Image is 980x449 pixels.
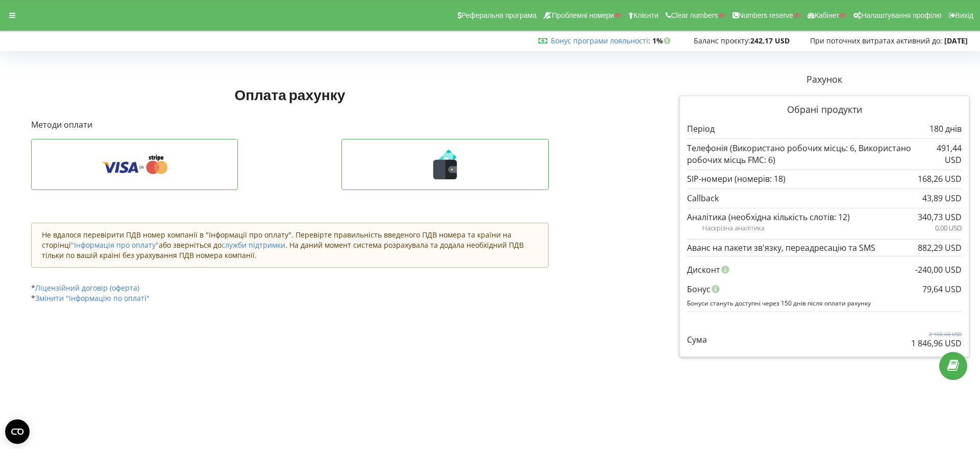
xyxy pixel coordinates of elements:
[71,240,159,250] a: "Інформація про оплату"
[911,330,962,338] p: 2 166,60 USD
[687,243,962,252] div: Аванс на пакети зв'язку, переадресацію та SMS
[652,36,673,45] strong: 1%
[687,334,707,346] p: Сума
[810,36,942,45] span: При поточних витратах активний до:
[750,36,790,45] strong: 242,17 USD
[687,193,719,204] p: Callback
[552,11,614,19] span: Проблемні номери
[955,11,973,19] span: Вихід
[35,283,139,293] a: Ліцензійний договір (оферта)
[687,299,962,308] p: Бонуси стануть доступні через 150 днів після оплати рахунку
[671,11,718,19] span: Clear numbers
[31,223,549,268] div: Не вдалося перевірити ПДВ номер компанії в "Інформації про оплату". Перевірте правильність введен...
[915,260,962,279] div: -240,00 USD
[815,11,840,19] span: Кабінет
[551,36,650,45] span: :
[633,11,658,19] span: Клієнти
[5,419,30,444] button: Open CMP widget
[31,85,549,104] h1: Оплата рахунку
[922,193,962,204] p: 43,89 USD
[929,123,962,135] p: 180 днів
[35,293,150,303] a: Змінити "Інформацію по оплаті"
[944,36,968,45] strong: [DATE]
[922,279,962,299] div: 79,64 USD
[935,223,962,233] p: 0,00 USD
[687,173,786,185] p: SIP-номери (номерів: 18)
[687,211,850,223] p: Аналітика (необхідна кількість слотів: 12)
[687,103,962,116] p: Обрані продукти
[687,279,962,299] div: Бонус
[861,11,941,19] span: Налаштування профілю
[687,143,928,166] p: Телефонія (Використано робочих місць: 6, Використано робочих місць FMC: 6)
[918,211,962,223] p: 340,73 USD
[222,240,285,250] a: служби підтримки
[694,36,750,45] span: Баланс проєкту:
[739,11,793,19] span: Numbers reserve
[679,73,969,86] p: Рахунок
[687,123,715,135] p: Період
[918,173,962,185] p: 168,26 USD
[911,338,962,349] p: 1 846,96 USD
[702,223,765,233] span: Наскрізна аналітика
[918,243,962,252] div: 882,29 USD
[31,119,549,131] p: Методи оплати
[687,260,962,279] div: Дисконт
[461,11,537,19] span: Реферальна програма
[551,36,648,45] a: Бонус програми лояльності
[928,143,962,166] p: 491,44 USD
